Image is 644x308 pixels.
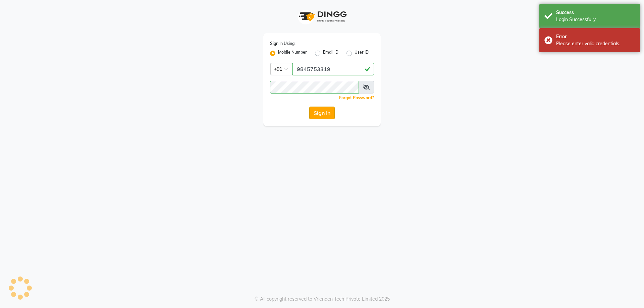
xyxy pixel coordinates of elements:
[355,49,369,57] label: User ID
[556,33,635,40] div: Error
[339,95,374,100] a: Forgot Password?
[270,41,296,47] label: Sign In Using:
[292,63,374,75] input: Username
[556,9,635,16] div: Success
[270,81,359,94] input: Username
[309,107,335,119] button: Sign In
[556,40,635,47] div: Please enter valid credentials.
[295,7,349,26] img: logo1.svg
[278,49,307,57] label: Mobile Number
[556,16,635,23] div: Login Successfully.
[323,49,338,57] label: Email ID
